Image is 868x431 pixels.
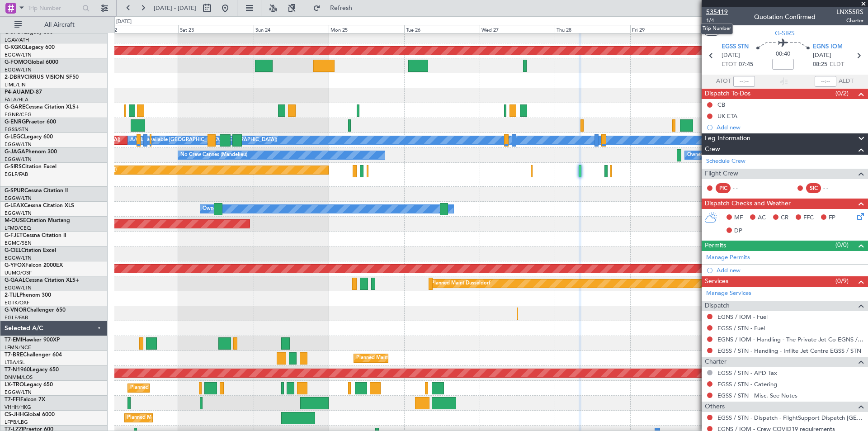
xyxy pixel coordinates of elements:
[705,144,720,155] span: Crew
[803,213,814,223] span: FFC
[24,22,95,28] span: All Aircraft
[701,23,733,34] div: Trip Number
[5,284,32,291] a: EGGW/LTN
[130,133,277,147] div: A/C Unavailable [GEOGRAPHIC_DATA] ([GEOGRAPHIC_DATA])
[717,101,725,109] div: CB
[5,367,30,373] span: T7-N1960
[5,299,29,306] a: EGTK/OXF
[717,336,863,343] a: EGNS / IOM - Handling - The Private Jet Co EGNS / IOM
[127,411,269,425] div: Planned Maint [GEOGRAPHIC_DATA] ([GEOGRAPHIC_DATA])
[5,308,27,313] span: G-VNOR
[5,382,24,388] span: LX-TRO
[5,119,56,125] a: G-ENRGPraetor 600
[839,77,854,86] span: ALDT
[717,380,777,388] a: EGSS / STN - Catering
[5,203,74,208] a: G-LEAXCessna Citation XLS
[5,60,58,65] a: G-FOMOGlobal 6000
[130,381,273,395] div: Planned Maint [GEOGRAPHIC_DATA] ([GEOGRAPHIC_DATA])
[178,25,254,33] div: Sat 23
[705,402,725,412] span: Others
[5,359,25,366] a: LTBA/ISL
[813,43,843,52] span: EGNS IOM
[5,104,25,110] span: G-GARE
[5,188,24,194] span: G-SPUR
[758,213,766,223] span: AC
[5,344,31,351] a: LFMN/NCE
[5,248,56,253] a: G-CIELCitation Excel
[5,233,66,238] a: G-FJETCessna Citation II
[687,148,715,162] div: Owner Ibiza
[716,77,731,86] span: ATOT
[5,52,32,58] a: EGGW/LTN
[705,89,750,99] span: Dispatch To-Dos
[5,164,22,170] span: G-SIRS
[706,253,750,262] a: Manage Permits
[5,263,63,268] a: G-YFOXFalcon 2000EX
[754,12,816,22] div: Quotation Confirmed
[5,404,31,411] a: VHHH/HKG
[203,202,218,216] div: Owner
[722,43,749,52] span: EGSS STN
[404,25,480,33] div: Tue 26
[734,227,742,236] span: DP
[5,314,28,321] a: EGLF/FAB
[116,18,132,26] div: [DATE]
[5,134,24,140] span: G-LEGC
[806,183,821,193] div: SIC
[5,45,55,50] a: G-KGKGLegacy 600
[739,60,753,69] span: 07:45
[28,1,80,15] input: Trip Number
[717,347,861,355] a: EGSS / STN - Handling - Inflite Jet Centre EGSS / STN
[5,81,26,88] a: LIML/LIN
[5,149,57,155] a: G-JAGAPhenom 300
[5,104,79,110] a: G-GARECessna Citation XLS+
[5,248,21,253] span: G-CIEL
[717,324,765,332] a: EGSS / STN - Fuel
[5,90,42,95] a: P4-AUAMD-87
[5,45,26,50] span: G-KGKG
[431,277,491,290] div: Planned Maint Dusseldorf
[5,218,26,223] span: M-OUSE
[5,66,32,73] a: EGGW/LTN
[10,18,98,32] button: All Aircraft
[5,337,60,343] a: T7-EMIHawker 900XP
[322,5,360,11] span: Refresh
[5,60,28,65] span: G-FOMO
[717,266,863,274] div: Add new
[776,50,790,59] span: 00:40
[823,184,844,192] div: - -
[706,7,728,17] span: 535419
[813,51,831,60] span: [DATE]
[5,374,33,381] a: DNMM/LOS
[5,382,53,388] a: LX-TROLegacy 650
[5,37,29,43] a: LGAV/ATH
[5,308,66,313] a: G-VNORChallenger 650
[5,75,24,80] span: 2-DBRV
[5,141,32,148] a: EGGW/LTN
[555,25,630,33] div: Thu 28
[717,414,863,422] a: EGSS / STN - Dispatch - FlightSupport Dispatch [GEOGRAPHIC_DATA]
[5,389,32,396] a: EGGW/LTN
[5,126,28,133] a: EGSS/STN
[733,76,755,87] input: --:--
[5,218,70,223] a: M-OUSECitation Mustang
[254,25,329,33] div: Sun 24
[835,276,849,286] span: (0/9)
[5,134,53,140] a: G-LEGCLegacy 600
[329,25,404,33] div: Mon 25
[829,213,835,223] span: FP
[103,25,178,33] div: Fri 22
[836,17,863,24] span: Charter
[5,210,32,217] a: EGGW/LTN
[5,352,62,358] a: T7-BREChallenger 604
[5,367,59,373] a: T7-N1960Legacy 650
[5,225,31,232] a: LFMD/CEQ
[5,188,68,194] a: G-SPURCessna Citation II
[717,369,777,377] a: EGSS / STN - APD Tax
[309,1,363,15] button: Refresh
[733,184,753,192] div: - -
[5,119,26,125] span: G-ENRG
[734,213,743,223] span: MF
[813,60,827,69] span: 08:25
[5,90,25,95] span: P4-AUA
